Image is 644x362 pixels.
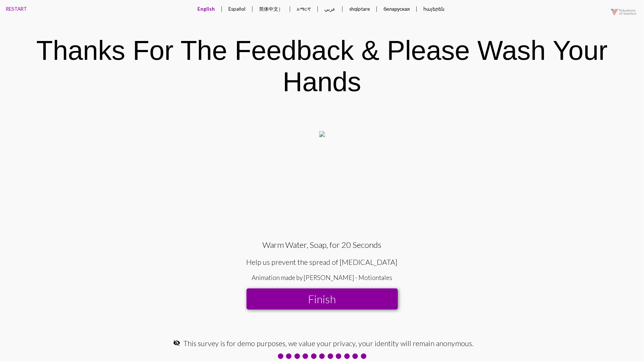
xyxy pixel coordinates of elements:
[247,288,398,310] button: Finish
[605,2,642,23] img: VOAmerica-1920-logo-pos-alpha-20210513.png
[11,35,633,98] div: Thanks For The Feedback & Please Wash Your Hands
[247,240,398,250] div: Warm Water, Soap, for 20 Seconds
[173,339,181,346] mat-icon: visibility_off
[184,339,474,348] span: This survey is for demo purposes, we value your privacy, your identity will remain anonymous.
[247,258,398,266] div: Help us prevent the spread of [MEDICAL_DATA]
[319,131,325,137] img: survey_assets%2Fwash-hands-pl-colors.gif
[247,274,398,281] div: Animation made by [PERSON_NAME] - Motiontales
